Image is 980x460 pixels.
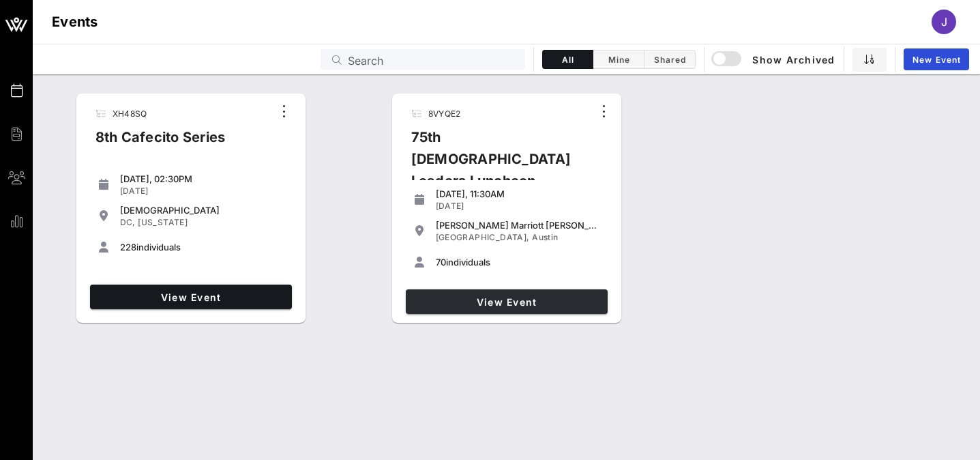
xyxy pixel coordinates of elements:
span: View Event [411,296,602,308]
span: 228 [120,242,136,253]
span: 8VYQE2 [428,109,461,119]
span: [US_STATE] [138,217,188,227]
span: New Event [912,55,961,65]
div: 75th [DEMOGRAPHIC_DATA] Leaders Luncheon Series [400,126,593,225]
div: [PERSON_NAME] Marriott [PERSON_NAME] [436,220,602,231]
span: DC, [120,217,136,227]
a: View Event [90,285,292,309]
div: [DATE], 11:30AM [436,188,602,199]
div: individuals [120,242,286,253]
div: [DATE] [436,201,602,212]
div: [DATE] [120,186,286,197]
a: View Event [406,289,608,314]
span: Austin [532,232,558,242]
span: Shared [653,55,687,65]
span: Show Archived [713,51,835,68]
span: [GEOGRAPHIC_DATA], [436,232,530,242]
div: J [932,10,956,34]
h1: Events [52,11,98,33]
span: J [941,15,947,29]
button: Show Archived [713,47,835,72]
span: Mine [602,55,636,65]
div: 8th Cafecito Series [85,126,237,159]
button: Mine [593,50,644,69]
span: 70 [436,257,446,268]
div: individuals [436,257,602,268]
div: [DATE], 02:30PM [120,173,286,184]
button: All [542,50,593,69]
a: New Event [904,48,969,70]
span: View Event [95,291,286,303]
span: XH48SQ [113,109,147,119]
div: [DEMOGRAPHIC_DATA] [120,205,286,216]
span: All [551,55,584,65]
button: Shared [644,50,696,69]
